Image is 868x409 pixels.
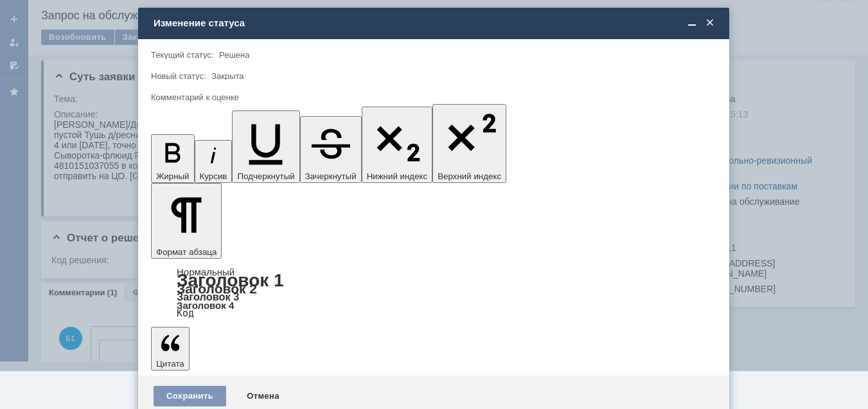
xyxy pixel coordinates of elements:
button: Подчеркнутый [232,110,299,183]
span: Верхний индекс [438,171,501,181]
span: Свернуть (Ctrl + M) [686,17,698,29]
button: Верхний индекс [432,104,506,183]
a: Заголовок 2 [177,281,257,296]
button: Зачеркнутый [300,116,362,183]
div: Формат абзаца [151,268,716,318]
div: Комментарий к оценке [151,93,714,101]
a: Заголовок 3 [177,291,239,302]
a: Заголовок 4 [177,300,234,311]
a: Заголовок 1 [177,270,284,290]
a: Нормальный [177,266,235,277]
button: Курсив [195,140,233,183]
span: Решена [219,50,249,60]
button: Цитата [151,327,190,370]
label: Текущий статус: [151,50,213,60]
span: Зачеркнутый [305,171,357,181]
button: Формат абзаца [151,183,222,259]
div: Изменение статуса [154,17,716,29]
span: Формат абзаца [156,247,217,257]
span: Нижний индекс [367,171,428,181]
span: Закрыта [211,71,244,81]
span: Подчеркнутый [237,171,294,181]
label: Новый статус: [151,71,206,81]
a: Код [177,308,194,319]
span: Курсив [200,171,227,181]
span: Цитата [156,359,184,369]
span: Закрыть [704,17,716,29]
button: Нижний индекс [362,107,433,183]
span: Жирный [156,171,190,181]
button: Жирный [151,134,195,183]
